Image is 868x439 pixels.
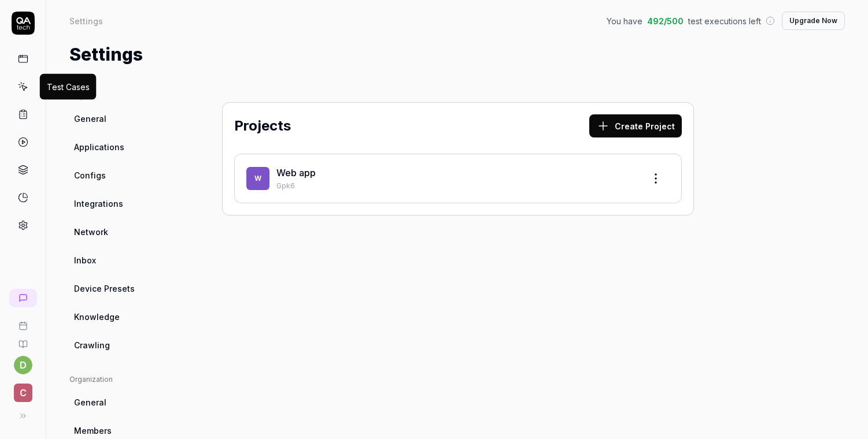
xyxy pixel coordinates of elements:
[74,396,106,408] span: General
[69,250,180,271] a: Inbox
[69,91,180,101] div: Project
[5,330,41,349] a: Documentation
[234,116,291,136] h2: Projects
[688,15,761,27] span: test executions left
[647,15,684,27] span: 492 / 500
[276,167,316,178] a: Web app
[74,425,112,437] span: Members
[69,193,180,214] a: Integrations
[276,181,635,191] p: Gpk6
[69,108,180,129] a: General
[9,289,37,307] a: New conversation
[47,81,90,93] div: Test Cases
[782,12,845,30] button: Upgrade Now
[69,165,180,186] a: Configs
[69,374,180,385] div: Organization
[74,198,123,210] span: Integrations
[14,384,32,402] span: c
[5,312,41,330] a: Book a call with us
[74,169,106,181] span: Configs
[589,114,682,137] button: Create Project
[74,311,120,323] span: Knowledge
[607,15,642,27] span: You have
[69,15,103,27] div: Settings
[74,282,135,295] span: Device Presets
[69,306,180,328] a: Knowledge
[69,278,180,299] a: Device Presets
[69,221,180,243] a: Network
[74,226,108,238] span: Network
[246,167,269,190] span: W
[74,339,110,351] span: Crawling
[74,141,124,153] span: Applications
[69,392,180,413] a: General
[14,356,32,374] button: d
[74,254,96,266] span: Inbox
[69,42,143,68] h1: Settings
[74,113,106,125] span: General
[5,374,41,404] button: c
[69,334,180,356] a: Crawling
[69,136,180,158] a: Applications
